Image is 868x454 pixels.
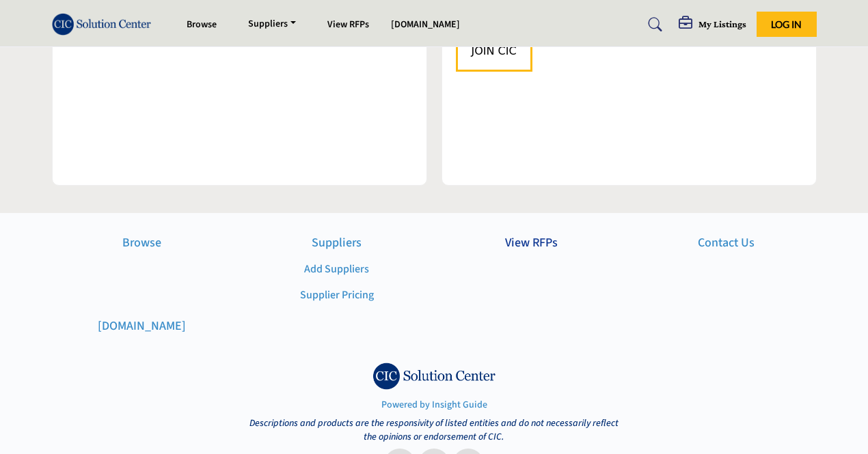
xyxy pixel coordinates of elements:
[636,233,817,252] a: Contact Us
[52,317,232,335] a: [DOMAIN_NAME]
[52,233,232,252] a: Browse
[381,398,487,412] a: Powered by Insight Guide
[327,18,369,31] a: View RFPs
[372,363,496,390] img: No Site Logo
[679,16,746,33] div: My Listings
[300,287,374,302] a: Supplier Pricing
[249,416,619,444] em: Descriptions and products are the responsivity of listed entities and do not necessarily reflect ...
[771,18,802,30] span: Log In
[699,18,746,30] h5: My Listings
[247,233,427,252] a: Suppliers
[635,14,671,36] a: Search
[456,31,532,72] button: Join CIC
[52,13,159,36] img: Site Logo
[239,15,306,34] a: Suppliers
[757,12,817,37] button: Log In
[472,44,517,57] span: Join CIC
[442,233,622,252] a: View RFPs
[187,18,217,31] a: Browse
[391,18,460,31] a: [DOMAIN_NAME]
[304,261,369,276] a: Add Suppliers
